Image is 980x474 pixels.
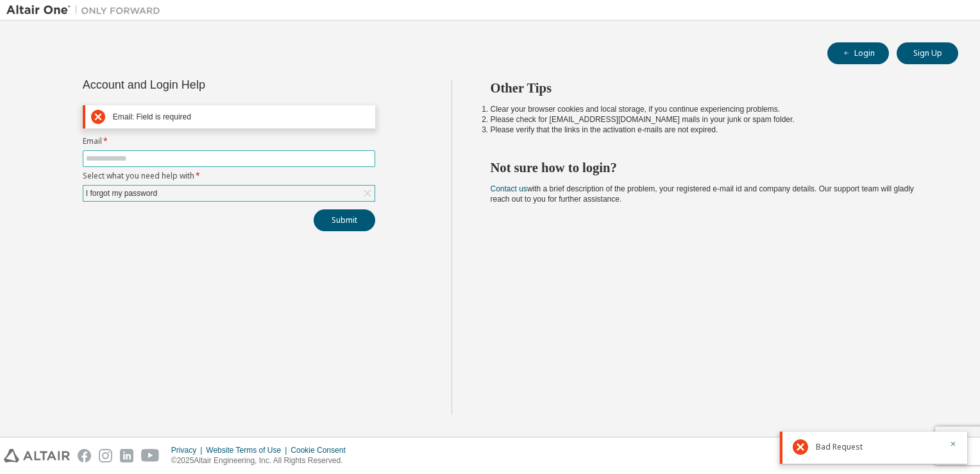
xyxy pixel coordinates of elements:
[314,209,375,231] button: Submit
[897,42,958,64] button: Sign Up
[6,4,167,17] img: Altair One
[491,80,936,96] h2: Other Tips
[120,449,133,462] img: linkedin.svg
[491,184,527,193] a: Contact us
[827,42,889,64] button: Login
[491,184,914,204] span: with a brief description of the problem, your registered e-mail id and company details. Our suppo...
[491,159,936,176] h2: Not sure how to login?
[83,80,317,90] div: Account and Login Help
[83,171,375,181] label: Select what you need help with
[171,445,206,455] div: Privacy
[171,455,353,466] p: © 2025 Altair Engineering, Inc. All Rights Reserved.
[291,445,353,455] div: Cookie Consent
[84,186,159,200] div: I forgot my password
[99,449,112,462] img: instagram.svg
[141,449,160,462] img: youtube.svg
[491,114,936,125] li: Please check for [EMAIL_ADDRESS][DOMAIN_NAME] mails in your junk or spam folder.
[83,136,375,146] label: Email
[113,112,369,122] div: Email: Field is required
[4,449,70,462] img: altair_logo.svg
[83,186,375,201] div: I forgot my password
[206,445,291,455] div: Website Terms of Use
[491,104,936,114] li: Clear your browser cookies and local storage, if you continue experiencing problems.
[78,449,91,462] img: facebook.svg
[491,125,936,135] li: Please verify that the links in the activation e-mails are not expired.
[816,442,863,452] span: Bad Request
